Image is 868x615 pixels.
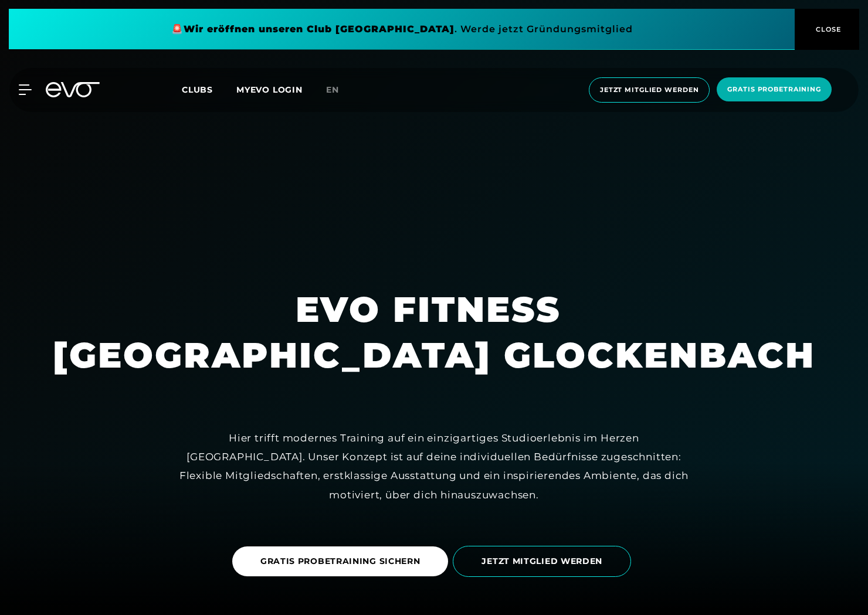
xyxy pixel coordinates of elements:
[600,85,699,95] span: Jetzt Mitglied werden
[813,24,842,35] span: CLOSE
[53,287,815,378] h1: EVO FITNESS [GEOGRAPHIC_DATA] GLOCKENBACH
[326,84,339,95] span: en
[260,555,421,568] span: GRATIS PROBETRAINING SICHERN
[482,555,602,568] span: JETZT MITGLIED WERDEN
[585,77,713,103] a: Jetzt Mitglied werden
[236,84,303,95] a: MYEVO LOGIN
[232,538,453,585] a: GRATIS PROBETRAINING SICHERN
[713,77,835,103] a: Gratis Probetraining
[182,84,213,95] span: Clubs
[170,429,698,504] div: Hier trifft modernes Training auf ein einzigartiges Studioerlebnis im Herzen [GEOGRAPHIC_DATA]. U...
[182,84,236,95] a: Clubs
[795,9,859,50] button: CLOSE
[727,84,821,94] span: Gratis Probetraining
[453,537,636,586] a: JETZT MITGLIED WERDEN
[326,83,353,97] a: en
